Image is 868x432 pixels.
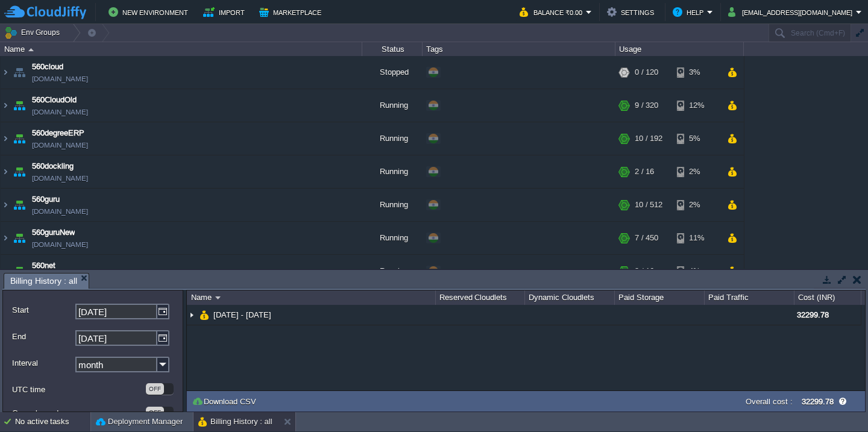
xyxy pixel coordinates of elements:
button: Env Groups [4,24,64,41]
a: [DOMAIN_NAME] [32,139,88,151]
div: Cost (INR) [795,290,861,305]
button: Billing History : all [198,416,272,428]
div: Stopped [362,56,423,89]
img: AMDAwAAAACH5BAEAAAAALAAAAAABAAEAAAICRAEAOw== [1,155,10,188]
button: [EMAIL_ADDRESS][DOMAIN_NAME] [728,5,856,19]
div: 3 / 16 [635,255,654,287]
button: Deployment Manager [96,416,183,428]
a: [DOMAIN_NAME] [32,73,88,85]
div: Status [363,42,422,56]
div: Running [362,89,423,122]
label: End [12,330,74,343]
img: AMDAwAAAACH5BAEAAAAALAAAAAABAAEAAAICRAEAOw== [215,296,221,299]
div: No active tasks [15,412,90,431]
img: AMDAwAAAACH5BAEAAAAALAAAAAABAAEAAAICRAEAOw== [11,89,28,122]
img: AMDAwAAAACH5BAEAAAAALAAAAAABAAEAAAICRAEAOw== [1,56,10,89]
img: AMDAwAAAACH5BAEAAAAALAAAAAABAAEAAAICRAEAOw== [11,222,28,254]
button: Import [203,5,248,19]
div: 12% [677,89,716,122]
label: Interval [12,357,74,369]
div: 0 / 120 [635,56,658,89]
img: AMDAwAAAACH5BAEAAAAALAAAAAABAAEAAAICRAEAOw== [1,89,10,122]
a: 560net [32,260,55,272]
div: 10 / 192 [635,122,662,155]
div: OFF [146,407,164,418]
div: Running [362,122,423,155]
a: 560guruNew [32,227,75,239]
button: Download CSV [192,396,260,407]
a: [DOMAIN_NAME] [32,106,88,118]
div: Paid Storage [615,290,704,305]
img: AMDAwAAAACH5BAEAAAAALAAAAAABAAEAAAICRAEAOw== [1,122,10,155]
div: Reserved Cloudlets [436,290,525,305]
span: [DOMAIN_NAME] [32,172,88,184]
a: [DOMAIN_NAME] [32,205,88,218]
img: AMDAwAAAACH5BAEAAAAALAAAAAABAAEAAAICRAEAOw== [1,255,10,287]
a: 560guru [32,193,60,205]
label: Start [12,304,74,316]
img: AMDAwAAAACH5BAEAAAAALAAAAAABAAEAAAICRAEAOw== [1,222,10,254]
div: Name [1,42,362,56]
div: Name [188,290,435,305]
label: 32299.78 [802,397,834,406]
div: OFF [146,383,164,395]
div: 2% [677,155,716,188]
img: AMDAwAAAACH5BAEAAAAALAAAAAABAAEAAAICRAEAOw== [11,255,28,287]
img: AMDAwAAAACH5BAEAAAAALAAAAAABAAEAAAICRAEAOw== [11,189,28,221]
div: Running [362,189,423,221]
div: 2% [677,189,716,221]
img: CloudJiffy [4,5,86,20]
div: 9 / 320 [635,89,658,122]
div: Dynamic Cloudlets [526,290,614,305]
div: 7 / 450 [635,222,658,254]
div: 5% [677,122,716,155]
div: Usage [616,42,743,56]
div: Running [362,155,423,188]
div: 10 / 512 [635,189,662,221]
button: Marketplace [259,5,325,19]
div: Paid Traffic [705,290,794,305]
div: 3% [677,56,716,89]
label: Group by node [12,407,145,419]
div: Tags [423,42,615,56]
label: UTC time [12,383,145,396]
div: 4% [677,255,716,287]
div: Running [362,255,423,287]
a: 560cloud [32,61,63,73]
a: 560degreeERP [32,127,84,139]
iframe: chat widget [817,384,856,420]
img: AMDAwAAAACH5BAEAAAAALAAAAAABAAEAAAICRAEAOw== [11,155,28,188]
a: 560CloudOld [32,94,77,106]
img: AMDAwAAAACH5BAEAAAAALAAAAAABAAEAAAICRAEAOw== [28,48,34,51]
button: New Environment [108,5,192,19]
button: Settings [607,5,658,19]
a: [DATE] - [DATE] [212,310,273,320]
label: Overall cost : [746,397,793,406]
div: Running [362,222,423,254]
button: Balance ₹0.00 [520,5,586,19]
img: AMDAwAAAACH5BAEAAAAALAAAAAABAAEAAAICRAEAOw== [200,305,209,325]
div: 2 / 16 [635,155,654,188]
span: 32299.78 [797,310,829,319]
div: 11% [677,222,716,254]
button: Help [673,5,707,19]
span: Billing History : all [10,274,77,289]
a: 560dockling [32,160,74,172]
img: AMDAwAAAACH5BAEAAAAALAAAAAABAAEAAAICRAEAOw== [187,305,197,325]
img: AMDAwAAAACH5BAEAAAAALAAAAAABAAEAAAICRAEAOw== [11,56,28,89]
img: AMDAwAAAACH5BAEAAAAALAAAAAABAAEAAAICRAEAOw== [11,122,28,155]
img: AMDAwAAAACH5BAEAAAAALAAAAAABAAEAAAICRAEAOw== [1,189,10,221]
a: [DOMAIN_NAME] [32,239,88,251]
